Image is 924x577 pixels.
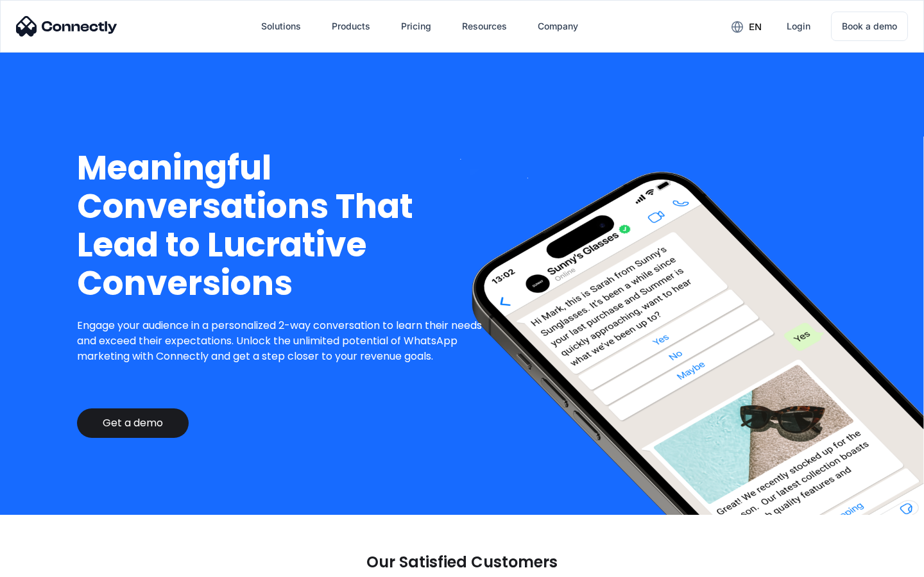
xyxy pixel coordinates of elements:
a: Book a demo [831,12,908,41]
div: Solutions [261,17,301,35]
p: Our Satisfied Customers [366,553,558,571]
div: Solutions [251,11,311,42]
div: Get a demo [103,417,163,430]
div: Login [787,17,810,35]
div: Products [321,11,381,42]
div: Resources [462,17,507,35]
div: Company [527,11,588,42]
h1: Meaningful Conversations That Lead to Lucrative Conversions [77,149,492,303]
div: Products [332,17,370,35]
div: en [749,18,762,36]
div: Pricing [401,17,431,35]
div: en [721,17,771,36]
p: Engage your audience in a personalized 2-way conversation to learn their needs and exceed their e... [77,318,492,364]
ul: Language list [26,555,77,573]
div: Company [538,17,578,35]
a: Get a demo [77,408,189,438]
a: Login [776,11,821,42]
aside: Language selected: English [13,555,77,573]
a: Pricing [391,11,441,42]
div: Resources [452,11,517,42]
img: Connectly Logo [16,16,117,37]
